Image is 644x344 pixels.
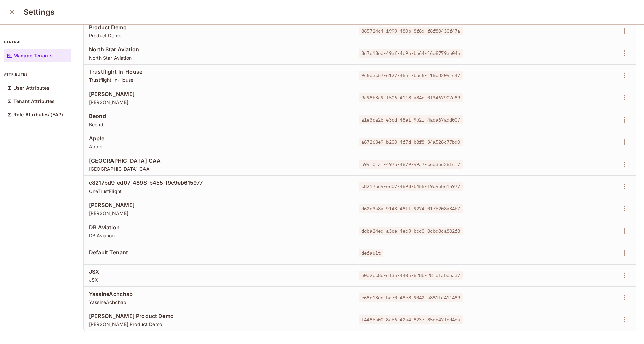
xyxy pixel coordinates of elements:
[89,277,348,283] span: JSX
[24,7,54,17] h3: Settings
[89,135,348,142] span: Apple
[89,99,348,105] span: [PERSON_NAME]
[13,85,50,91] p: User Attributes
[89,312,348,320] span: [PERSON_NAME] Product Demo
[89,268,348,275] span: JSX
[89,166,348,172] span: [GEOGRAPHIC_DATA] CAA
[89,290,348,298] span: YassineAchchab
[89,210,348,216] span: [PERSON_NAME]
[359,227,463,235] span: ddba24ed-a3ce-4ec9-bcd0-8cbd8ca802f8
[89,188,348,194] span: OneTrustFlight
[89,232,348,239] span: DB Aviation
[359,315,463,324] span: f4486a00-8c66-42a4-8237-85ce47fed4ea
[359,71,463,80] span: 9c6dac57-6127-45a1-bbc6-115d32091c47
[89,90,348,98] span: [PERSON_NAME]
[89,223,348,231] span: DB Aviation
[89,321,348,328] span: [PERSON_NAME] Product Demo
[89,249,348,256] span: Default Tenant
[359,182,463,191] span: c8217bd9-ed07-4898-b455-f9c9eb615977
[89,201,348,209] span: [PERSON_NAME]
[13,99,55,104] p: Tenant Attributes
[89,143,348,150] span: Apple
[89,77,348,83] span: Trustflight In-House
[13,53,53,58] p: Manage Tenants
[359,93,463,102] span: 9c98b3c9-f506-4118-a84c-0f3467907d89
[89,121,348,128] span: Beond
[359,249,383,257] span: default
[359,204,463,213] span: d62c3a8a-9143-48ff-9274-0176208a34b7
[359,27,463,35] span: 865724c4-1999-480b-8f8d-f6f80430f47a
[89,68,348,75] span: Trustflight In-House
[13,112,63,117] p: Role Attributes (EAP)
[89,55,348,61] span: North Star Aviation
[89,112,348,120] span: Beond
[359,115,463,124] span: a1e3ca26-e3cd-48ef-9b2f-4aca67add007
[5,5,19,19] button: close
[4,72,71,77] p: attributes
[359,138,463,146] span: a87263e9-b200-4f7d-b8f8-34a528c77bd0
[89,32,348,39] span: Product Demo
[89,46,348,53] span: North Star Aviation
[89,299,348,305] span: YassineAchchab
[359,271,463,280] span: e0d2ec8c-df3e-440a-828b-28fdfabdeaa7
[359,293,463,302] span: e68c13dc-be70-48e8-9042-a881fd411489
[89,157,348,164] span: [GEOGRAPHIC_DATA] CAA
[4,39,71,45] p: general
[89,179,348,186] span: c8217bd9-ed07-4898-b455-f9c9eb615977
[359,49,463,58] span: 8d7c18ed-49af-4e9e-be64-16e8779aa04e
[359,160,463,169] span: b99f013f-497b-4879-99a7-c6d3ed28fcf7
[89,24,348,31] span: Product Demo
